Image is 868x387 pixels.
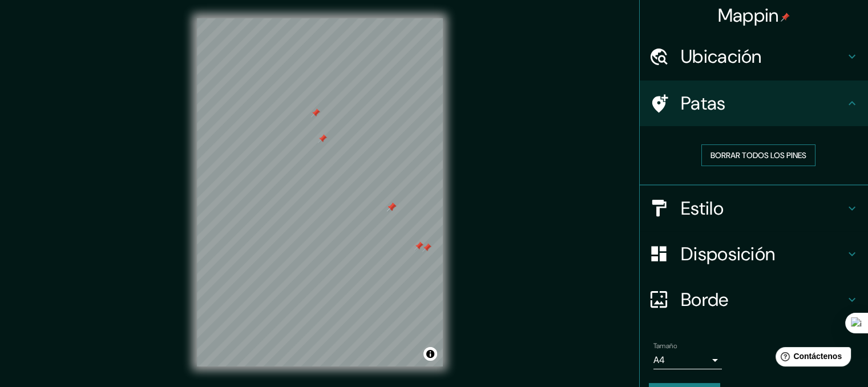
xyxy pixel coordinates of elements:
[653,354,665,366] font: A4
[718,3,779,27] font: Mappin
[781,13,790,22] img: pin-icon.png
[681,242,775,266] font: Disposición
[640,231,868,277] div: Disposición
[640,80,868,126] div: Patas
[197,18,443,366] canvas: Mapa
[640,277,868,322] div: Borde
[701,144,815,166] button: Borrar todos los pines
[640,34,868,79] div: Ubicación
[710,150,806,160] font: Borrar todos los pines
[640,186,868,231] div: Estilo
[653,351,722,369] div: A4
[653,341,677,350] font: Tamaño
[681,45,762,68] font: Ubicación
[423,347,437,361] button: Activar o desactivar atribución
[681,196,724,220] font: Estilo
[681,288,729,312] font: Borde
[681,91,726,115] font: Patas
[766,342,855,374] iframe: Lanzador de widgets de ayuda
